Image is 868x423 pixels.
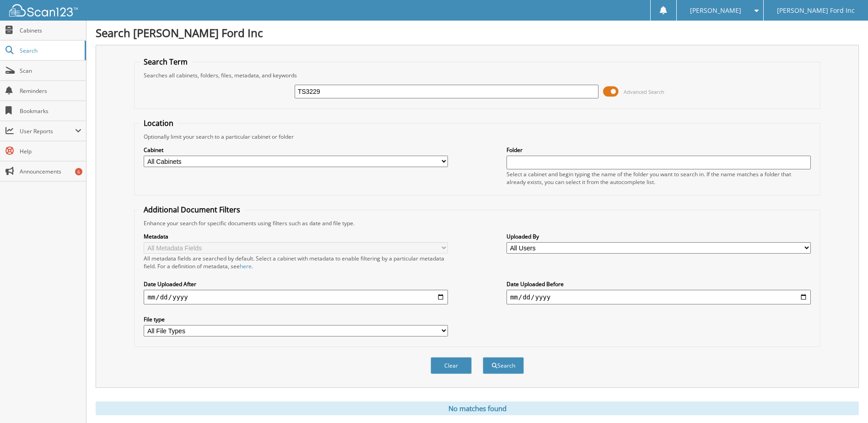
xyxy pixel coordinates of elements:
[144,280,448,288] label: Date Uploaded After
[139,57,192,67] legend: Search Term
[139,133,815,141] div: Optionally limit your search to a particular cabinet or folder
[777,8,855,13] span: [PERSON_NAME] Ford Inc
[96,401,859,415] div: No matches found
[144,233,448,240] label: Metadata
[139,219,815,227] div: Enhance your search for specific documents using filters such as date and file type.
[144,315,448,323] label: File type
[20,127,75,135] span: User Reports
[507,146,811,154] label: Folder
[96,25,859,40] h1: Search [PERSON_NAME] Ford Inc
[144,146,448,154] label: Cabinet
[20,87,81,95] span: Reminders
[9,4,78,16] img: scan123-logo-white.svg
[144,290,448,304] input: start
[139,71,815,79] div: Searches all cabinets, folders, files, metadata, and keywords
[507,233,811,240] label: Uploaded By
[139,118,178,128] legend: Location
[144,255,448,270] div: All metadata fields are searched by default. Select a cabinet with metadata to enable filtering b...
[20,27,81,34] span: Cabinets
[20,147,81,155] span: Help
[20,168,81,175] span: Announcements
[507,170,811,186] div: Select a cabinet and begin typing the name of the folder you want to search in. If the name match...
[139,205,245,215] legend: Additional Document Filters
[75,168,82,175] div: 6
[507,290,811,304] input: end
[240,262,252,270] a: here
[507,280,811,288] label: Date Uploaded Before
[690,8,741,13] span: [PERSON_NAME]
[624,88,664,95] span: Advanced Search
[20,107,81,115] span: Bookmarks
[20,67,81,75] span: Scan
[483,357,524,374] button: Search
[20,47,80,54] span: Search
[431,357,472,374] button: Clear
